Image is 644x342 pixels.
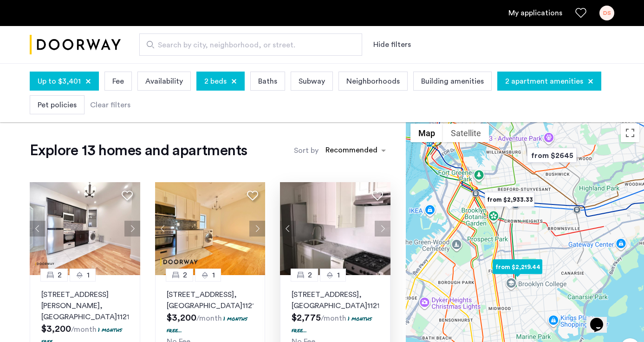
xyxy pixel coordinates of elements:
p: [STREET_ADDRESS][PERSON_NAME] 11216 [41,289,129,322]
span: Building amenities [421,76,484,87]
span: Search by city, neighborhood, or street. [158,39,336,51]
span: 2 [58,270,62,281]
sub: /month [321,315,346,322]
a: My application [508,7,562,19]
button: Next apartment [375,221,390,237]
span: 2 [308,270,312,281]
span: 2 [183,270,187,281]
span: 2 apartment amenities [505,76,583,87]
span: $3,200 [41,324,71,334]
a: Favorites [575,7,586,19]
img: 2014_638557903465261975.jpeg [280,182,390,275]
button: Next apartment [124,221,140,237]
div: from $2,933.33 [481,189,538,210]
sub: /month [196,315,222,322]
span: Availability [145,76,183,87]
p: [STREET_ADDRESS] 11216 [167,289,254,311]
button: Previous apartment [30,221,46,237]
div: Clear filters [90,99,130,111]
span: 1 [212,270,215,281]
button: Previous apartment [155,221,171,237]
span: Fee [112,76,124,87]
span: $3,200 [167,313,196,322]
span: Up to $3,401 [38,76,81,87]
img: logo [30,27,121,62]
span: Neighborhoods [346,76,400,87]
img: dc6efc1f-24ba-4395-9182-45437e21be9a_638882118271262523.jpeg [155,182,266,275]
span: Pet policies [38,99,77,111]
h1: Explore 13 homes and apartments [30,141,247,160]
sub: /month [71,326,97,333]
p: 1 months free... [167,315,247,334]
iframe: chat widget [586,305,616,333]
a: Cazamio logo [30,27,121,62]
div: from $2,219.44 [489,256,546,277]
span: $2,775 [292,313,321,322]
button: Toggle fullscreen view [621,124,639,142]
div: DS [599,6,614,20]
ng-select: sort-apartment [321,142,390,159]
div: Recommended [324,145,377,158]
button: Previous apartment [280,221,296,237]
button: Show street map [410,124,443,142]
span: 1 [337,270,340,281]
span: Subway [299,76,325,87]
input: Apartment Search [139,33,362,56]
span: 2 beds [204,76,227,87]
img: 2012_638521837062792182.jpeg [30,182,140,275]
button: Show or hide filters [373,39,411,50]
label: Sort by [294,145,319,156]
span: 1 [87,270,90,281]
button: Show satellite imagery [443,124,489,142]
button: Next apartment [249,221,265,237]
span: Baths [258,76,277,87]
div: from $2645 [523,145,580,166]
p: [STREET_ADDRESS] 11210 [292,289,379,311]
